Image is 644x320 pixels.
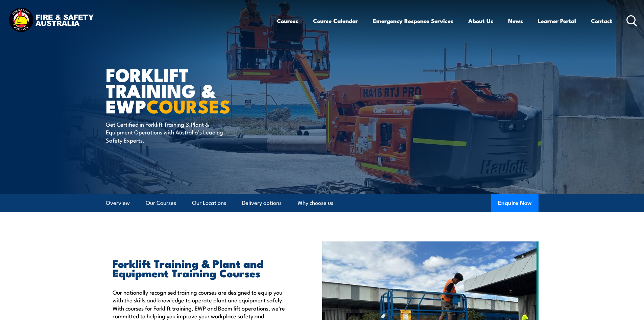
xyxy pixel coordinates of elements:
a: Learner Portal [538,12,576,30]
a: News [508,12,523,30]
a: Our Locations [192,194,226,212]
a: Contact [591,12,612,30]
a: About Us [468,12,493,30]
a: Delivery options [242,194,282,212]
a: Overview [106,194,130,212]
strong: COURSES [146,91,231,120]
a: Course Calendar [313,12,358,30]
a: Emergency Response Services [373,12,453,30]
button: Enquire Now [491,194,539,212]
h1: Forklift Training & EWP [106,66,273,114]
a: Our Courses [146,194,176,212]
a: Courses [277,12,298,30]
p: Get Certified in Forklift Training & Plant & Equipment Operations with Australia’s Leading Safety... [106,120,229,144]
h2: Forklift Training & Plant and Equipment Training Courses [113,258,291,277]
a: Why choose us [297,194,333,212]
